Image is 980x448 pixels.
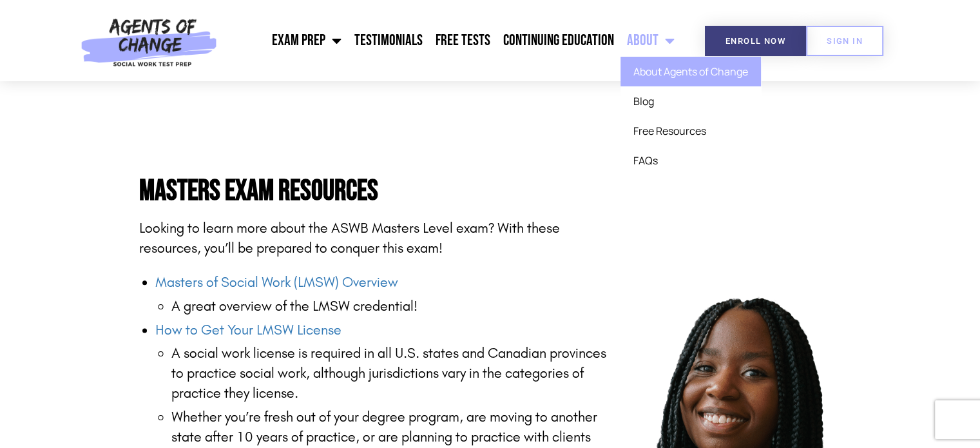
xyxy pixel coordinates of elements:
[620,24,681,57] a: About
[139,177,615,206] h4: Masters Exam Resources
[705,26,806,56] a: Enroll Now
[620,57,761,175] ul: About
[725,37,785,45] span: Enroll Now
[806,26,883,56] a: SIGN IN
[827,37,863,45] span: SIGN IN
[497,24,620,57] a: Continuing Education
[139,219,615,258] p: Looking to learn more about the ASWB Masters Level exam? With these resources, you’ll be prepared...
[620,86,761,116] a: Blog
[429,24,497,57] a: Free Tests
[171,344,615,403] p: A social work license is required in all U.S. states and Canadian provinces to practice social wo...
[155,322,341,338] a: How to Get Your LMSW License
[224,24,681,57] nav: Menu
[620,57,761,86] a: About Agents of Change
[265,24,348,57] a: Exam Prep
[171,297,615,317] li: A great overview of the LMSW credential!
[155,274,398,291] a: Masters of Social Work (LMSW) Overview
[348,24,429,57] a: Testimonials
[620,116,761,146] a: Free Resources
[620,146,761,175] a: FAQs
